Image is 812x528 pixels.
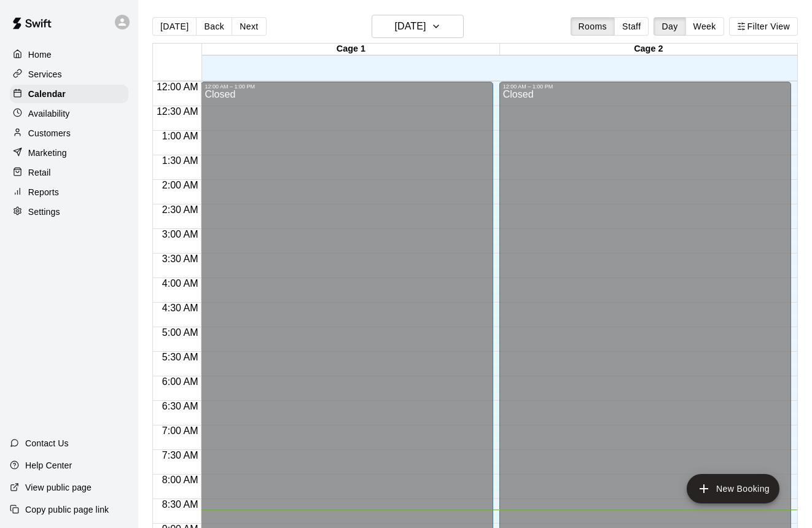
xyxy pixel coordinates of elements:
[159,278,201,289] span: 4:00 AM
[10,144,128,162] a: Marketing
[159,475,201,485] span: 8:00 AM
[571,17,615,36] button: Rooms
[503,83,787,90] div: 12:00 AM – 1:00 PM
[232,17,266,36] button: Next
[10,163,128,182] a: Retail
[154,82,201,92] span: 12:00 AM
[28,107,70,120] p: Availability
[25,481,92,494] p: View public page
[28,186,59,198] p: Reports
[28,88,66,100] p: Calendar
[28,68,62,80] p: Services
[159,376,201,387] span: 6:00 AM
[28,166,51,179] p: Retail
[10,104,128,123] a: Availability
[729,17,798,36] button: Filter View
[159,155,201,166] span: 1:30 AM
[202,44,499,55] div: Cage 1
[372,15,464,38] button: [DATE]
[25,503,109,516] p: Copy public page link
[159,401,201,411] span: 6:30 AM
[159,499,201,510] span: 8:30 AM
[500,44,797,55] div: Cage 2
[10,45,128,64] a: Home
[159,180,201,190] span: 2:00 AM
[159,254,201,264] span: 3:30 AM
[159,352,201,362] span: 5:30 AM
[685,17,724,36] button: Week
[25,437,69,449] p: Contact Us
[25,459,72,472] p: Help Center
[196,17,232,36] button: Back
[10,183,128,201] a: Reports
[159,131,201,141] span: 1:00 AM
[10,203,128,221] a: Settings
[687,474,779,503] button: add
[159,327,201,338] span: 5:00 AM
[10,85,128,103] a: Calendar
[10,124,128,142] a: Customers
[159,303,201,313] span: 4:30 AM
[205,83,489,90] div: 12:00 AM – 1:00 PM
[10,65,128,83] a: Services
[154,106,201,117] span: 12:30 AM
[394,18,426,35] h6: [DATE]
[654,17,685,36] button: Day
[28,127,71,139] p: Customers
[28,49,52,61] p: Home
[159,204,201,215] span: 2:30 AM
[28,147,67,159] p: Marketing
[28,206,60,218] p: Settings
[159,229,201,239] span: 3:00 AM
[152,17,197,36] button: [DATE]
[614,17,649,36] button: Staff
[159,425,201,436] span: 7:00 AM
[159,450,201,460] span: 7:30 AM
